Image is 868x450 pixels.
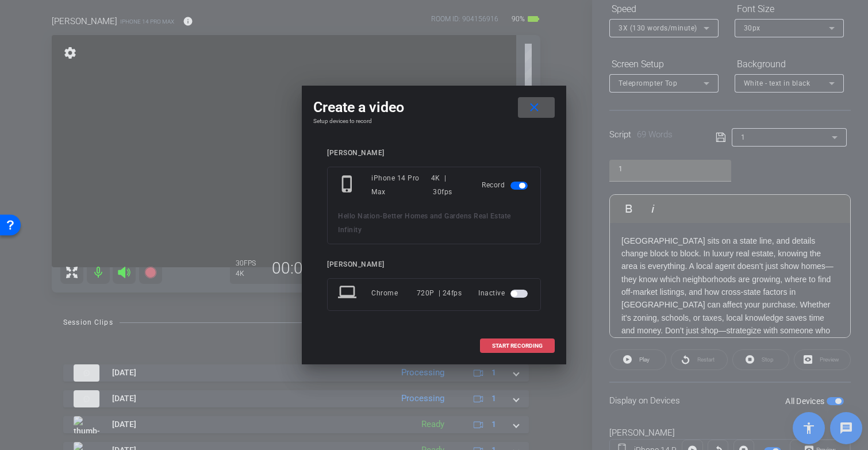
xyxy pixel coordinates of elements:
span: START RECORDING [492,343,543,349]
button: START RECORDING [480,339,555,353]
div: [PERSON_NAME] [327,149,541,157]
span: - [380,212,383,220]
div: Create a video [313,97,555,118]
mat-icon: close [527,101,541,115]
div: 720P | 24fps [417,283,462,303]
mat-icon: phone_iphone [338,175,359,195]
span: Better Homes and Gardens Real Estate Infinity [338,212,511,234]
div: [PERSON_NAME] [327,260,541,269]
span: Hello Nation [338,212,380,220]
div: Record [482,171,530,199]
h4: Setup devices to record [313,118,555,125]
div: 4K | 30fps [431,171,465,199]
div: Chrome [371,283,417,303]
div: iPhone 14 Pro Max [371,171,431,199]
div: Inactive [478,283,530,303]
mat-icon: laptop [338,283,359,303]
